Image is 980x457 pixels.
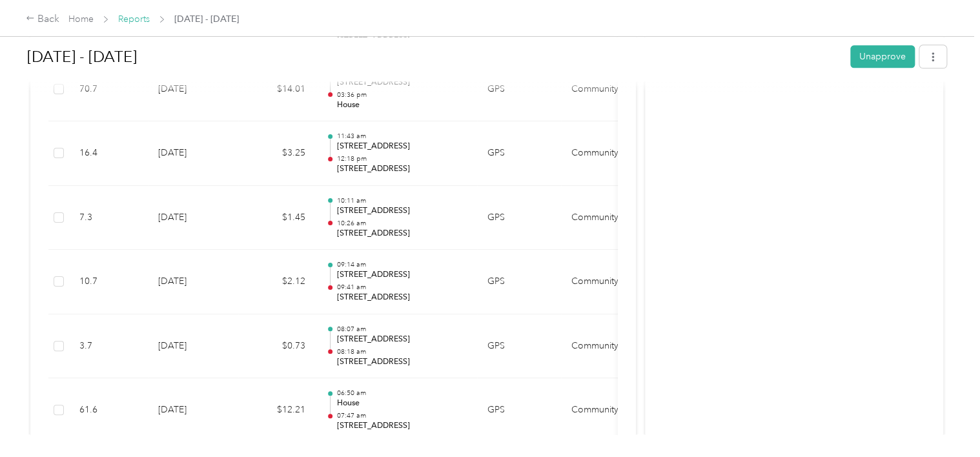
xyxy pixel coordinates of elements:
[336,219,467,228] p: 10:26 am
[27,41,841,72] h1: Aug 1 - 31, 2025
[68,14,94,25] a: Home
[238,314,316,379] td: $0.73
[336,420,467,432] p: [STREET_ADDRESS]
[561,314,658,379] td: Community Coffee
[336,398,467,409] p: House
[336,356,467,368] p: [STREET_ADDRESS]
[336,269,467,281] p: [STREET_ADDRESS]
[908,385,980,457] iframe: Everlance-gr Chat Button Frame
[336,347,467,356] p: 08:18 am
[477,314,561,379] td: GPS
[69,121,148,186] td: 16.4
[336,283,467,292] p: 09:41 am
[336,90,467,99] p: 03:36 pm
[148,314,238,379] td: [DATE]
[69,314,148,379] td: 3.7
[69,186,148,250] td: 7.3
[336,196,467,205] p: 10:11 am
[336,163,467,175] p: [STREET_ADDRESS]
[561,378,658,443] td: Community Coffee
[118,14,150,25] a: Reports
[148,186,238,250] td: [DATE]
[336,154,467,163] p: 12:18 pm
[174,12,239,26] span: [DATE] - [DATE]
[336,292,467,303] p: [STREET_ADDRESS]
[336,205,467,217] p: [STREET_ADDRESS]
[26,12,59,27] div: Back
[336,141,467,152] p: [STREET_ADDRESS]
[69,378,148,443] td: 61.6
[148,378,238,443] td: [DATE]
[336,325,467,334] p: 08:07 am
[561,250,658,314] td: Community Coffee
[238,186,316,250] td: $1.45
[850,45,915,68] button: Unapprove
[477,378,561,443] td: GPS
[477,250,561,314] td: GPS
[477,121,561,186] td: GPS
[148,121,238,186] td: [DATE]
[148,250,238,314] td: [DATE]
[336,132,467,141] p: 11:43 am
[336,411,467,420] p: 07:47 am
[238,378,316,443] td: $12.21
[561,121,658,186] td: Community Coffee
[69,250,148,314] td: 10.7
[336,260,467,269] p: 09:14 am
[477,186,561,250] td: GPS
[336,99,467,111] p: House
[238,121,316,186] td: $3.25
[336,334,467,345] p: [STREET_ADDRESS]
[238,250,316,314] td: $2.12
[336,389,467,398] p: 06:50 am
[561,186,658,250] td: Community Coffee
[336,228,467,239] p: [STREET_ADDRESS]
